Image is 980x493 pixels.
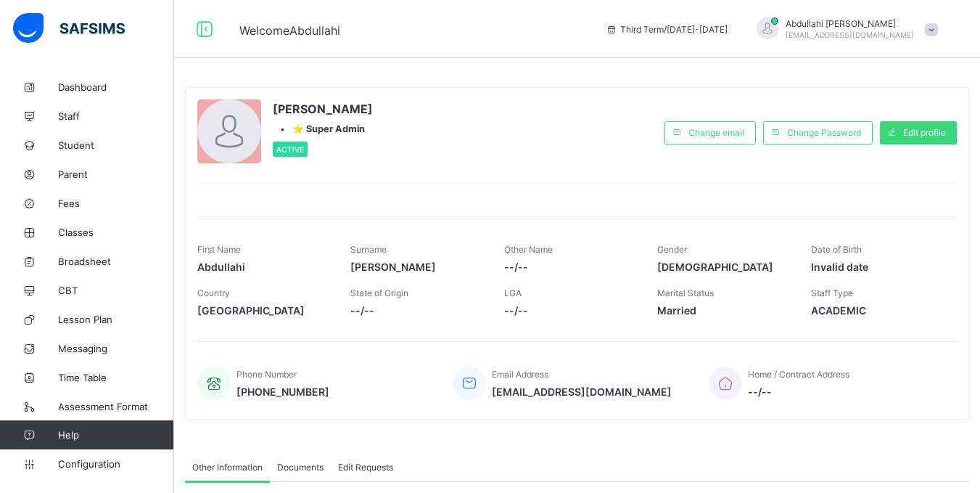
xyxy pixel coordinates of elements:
[786,18,914,29] span: Abdullahi [PERSON_NAME]
[58,314,174,325] span: Lesson Plan
[657,261,788,273] span: [DEMOGRAPHIC_DATA]
[811,288,853,298] span: Staff Type
[192,462,263,473] span: Other Information
[742,17,945,41] div: AbdullahiAbdulbassit Alagbe
[350,304,482,317] span: --/--
[197,261,329,273] span: Abdullahi
[58,285,174,296] span: CBT
[58,343,174,354] span: Messaging
[350,261,482,273] span: [PERSON_NAME]
[58,168,174,180] span: Parent
[197,288,230,298] span: Country
[787,127,861,138] span: Change Password
[58,458,173,470] span: Configuration
[504,261,635,273] span: --/--
[811,261,942,273] span: Invalid date
[58,429,173,441] span: Help
[58,110,174,122] span: Staff
[197,244,241,255] span: First Name
[58,227,174,238] span: Classes
[786,30,914,39] span: [EMAIL_ADDRESS][DOMAIN_NAME]
[504,244,553,255] span: Other Name
[606,24,728,35] span: session/term information
[350,288,408,298] span: State of Origin
[273,123,373,134] div: •
[657,304,788,317] span: Married
[657,244,687,255] span: Gender
[58,197,174,209] span: Fees
[236,386,329,398] span: [PHONE_NUMBER]
[236,369,297,380] span: Phone Number
[504,304,635,317] span: --/--
[492,369,548,380] span: Email Address
[58,139,174,151] span: Student
[58,256,174,267] span: Broadsheet
[903,127,946,138] span: Edit profile
[748,386,849,398] span: --/--
[58,401,174,412] span: Assessment Format
[292,123,365,134] span: ⭐ Super Admin
[811,244,862,255] span: Date of Birth
[58,372,174,383] span: Time Table
[338,462,393,473] span: Edit Requests
[504,288,522,298] span: LGA
[811,304,942,317] span: ACADEMIC
[688,127,744,138] span: Change email
[276,145,304,154] span: Active
[273,102,373,116] span: [PERSON_NAME]
[58,81,174,93] span: Dashboard
[13,13,125,44] img: safsims
[748,369,849,380] span: Home / Contract Address
[277,462,324,473] span: Documents
[492,386,672,398] span: [EMAIL_ADDRESS][DOMAIN_NAME]
[239,23,340,38] span: Welcome Abdullahi
[350,244,387,255] span: Surname
[197,304,329,317] span: [GEOGRAPHIC_DATA]
[657,288,714,298] span: Marital Status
